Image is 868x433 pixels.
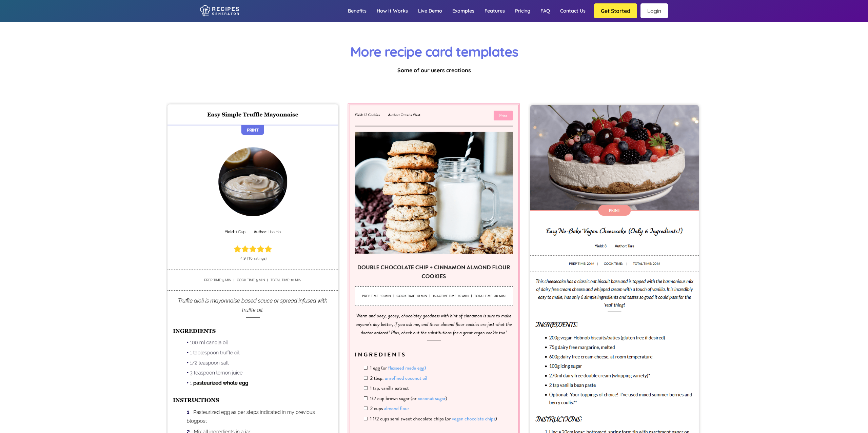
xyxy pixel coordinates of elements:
[372,1,413,21] a: How it works
[479,1,510,21] a: Features
[640,3,668,18] a: Login
[555,1,591,21] a: Contact us
[298,43,570,60] h3: More recipe card templates
[510,1,535,21] a: Pricing
[535,1,555,21] a: FAQ
[413,1,447,21] a: Live demo
[343,1,372,21] a: Benefits
[594,3,637,18] button: Get Started
[447,1,479,21] a: Examples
